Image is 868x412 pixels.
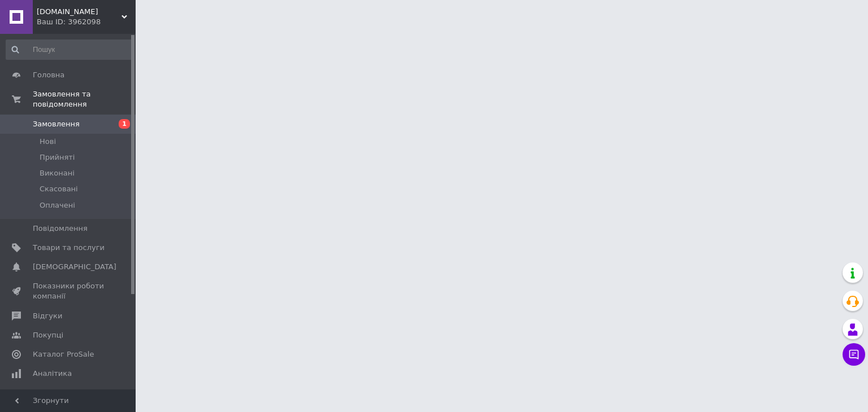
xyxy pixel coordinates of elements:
span: Виконані [40,168,75,178]
span: Показники роботи компанії [33,281,105,301]
button: Чат з покупцем [843,343,865,366]
input: Пошук [6,40,133,60]
span: Прийняті [40,152,75,163]
div: Ваш ID: 3962098 [37,17,136,27]
span: tir.lutsk.ua [37,7,121,17]
span: 1 [119,119,130,129]
span: Інструменти веб-майстра та SEO [33,388,105,408]
span: Товари та послуги [33,243,105,253]
span: Відгуки [33,311,62,321]
span: Покупці [33,330,63,340]
span: Каталог ProSale [33,349,94,360]
span: Замовлення та повідомлення [33,89,136,109]
span: [DEMOGRAPHIC_DATA] [33,262,116,272]
span: Головна [33,70,64,80]
span: Оплачені [40,200,75,211]
span: Повідомлення [33,223,88,234]
span: Замовлення [33,119,80,129]
span: Скасовані [40,184,78,194]
span: Аналітика [33,369,72,379]
span: Нові [40,137,56,147]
